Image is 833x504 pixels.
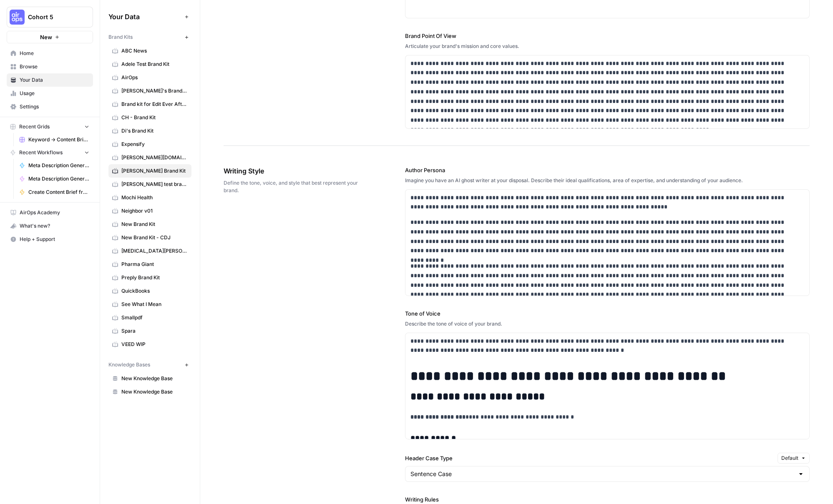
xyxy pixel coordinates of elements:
a: ABC News [108,44,191,58]
a: Keyword -> Content Brief -> Article [15,133,93,146]
span: New Brand Kit [121,221,188,228]
span: Di's Brand Kit [121,127,188,135]
a: AirOps Academy [7,206,93,219]
span: Meta Description Generator ([PERSON_NAME]) [28,175,89,183]
span: New Brand Kit - CDJ [121,234,188,241]
a: [PERSON_NAME] Brand Kit [108,164,191,178]
a: Adele Test Brand Kit [108,58,191,71]
img: Cohort 5 Logo [10,10,25,25]
span: [PERSON_NAME]'s Brand Kit [121,87,188,95]
span: [MEDICAL_DATA][PERSON_NAME] [121,247,188,255]
span: Spara [121,327,188,335]
span: AirOps [121,74,188,81]
a: Brand kit for Edit Ever After ([PERSON_NAME]) [108,98,191,111]
span: Meta Description Generator ([PERSON_NAME]) [28,162,89,169]
span: New [40,33,52,41]
span: Neighbor v01 [121,207,188,215]
span: Preply Brand Kit [121,274,188,281]
span: Default [781,454,798,462]
span: Keyword -> Content Brief -> Article [28,136,89,143]
a: [MEDICAL_DATA][PERSON_NAME] [108,244,191,258]
a: New Knowledge Base [108,385,191,399]
span: Smallpdf [121,314,188,321]
span: Browse [20,63,89,70]
div: What's new? [7,220,93,232]
span: VEED WIP [121,341,188,348]
label: Brand Point Of View [405,32,810,40]
a: Meta Description Generator ([PERSON_NAME]) [15,172,93,186]
label: Writing Rules [405,495,810,504]
a: [PERSON_NAME][DOMAIN_NAME] [108,151,191,164]
label: Tone of Voice [405,309,810,318]
label: Header Case Type [405,454,774,462]
button: What's new? [7,219,93,233]
button: Recent Grids [7,120,93,133]
span: Your Data [108,12,181,22]
span: Settings [20,103,89,110]
a: Di's Brand Kit [108,124,191,138]
button: Recent Workflows [7,146,93,159]
a: Meta Description Generator ([PERSON_NAME]) [15,159,93,172]
a: Browse [7,60,93,73]
span: Recent Grids [19,123,50,130]
button: New [7,31,93,43]
span: Expensify [121,140,188,148]
button: Help + Support [7,233,93,246]
span: See What I Mean [121,301,188,308]
span: ABC News [121,47,188,55]
span: Your Data [20,76,89,84]
span: Home [20,50,89,57]
a: Settings [7,100,93,113]
a: QuickBooks [108,284,191,298]
a: CH - Brand Kit [108,111,191,124]
span: AirOps Academy [20,209,89,216]
a: Preply Brand Kit [108,271,191,284]
span: Knowledge Bases [108,361,150,369]
a: Usage [7,87,93,100]
span: Brand kit for Edit Ever After ([PERSON_NAME]) [121,100,188,108]
a: Smallpdf [108,311,191,324]
span: [PERSON_NAME][DOMAIN_NAME] [121,154,188,161]
span: Cohort 5 [28,13,78,21]
span: Mochi Health [121,194,188,201]
a: [PERSON_NAME]'s Brand Kit [108,84,191,98]
input: Sentence Case [410,470,794,478]
a: Home [7,47,93,60]
a: Pharma Giant [108,258,191,271]
button: Default [778,453,810,464]
span: Brand Kits [108,33,133,41]
span: Help + Support [20,236,89,243]
a: Neighbor v01 [108,204,191,218]
span: Recent Workflows [19,149,63,156]
label: Author Persona [405,166,810,174]
a: New Knowledge Base [108,372,191,385]
a: [PERSON_NAME] test brand kit [108,178,191,191]
span: Adele Test Brand Kit [121,60,188,68]
a: VEED WIP [108,338,191,351]
span: Create Content Brief from Keyword [28,188,89,196]
a: Expensify [108,138,191,151]
span: Usage [20,90,89,97]
span: New Knowledge Base [121,388,188,396]
span: Define the tone, voice, and style that best represent your brand. [224,179,358,194]
a: Your Data [7,73,93,87]
button: Workspace: Cohort 5 [7,7,93,28]
a: New Brand Kit - CDJ [108,231,191,244]
div: Describe the tone of voice of your brand. [405,320,810,328]
span: [PERSON_NAME] test brand kit [121,181,188,188]
div: Articulate your brand's mission and core values. [405,43,810,50]
a: AirOps [108,71,191,84]
a: See What I Mean [108,298,191,311]
a: Create Content Brief from Keyword [15,186,93,199]
span: CH - Brand Kit [121,114,188,121]
span: [PERSON_NAME] Brand Kit [121,167,188,175]
div: Imagine you have an AI ghost writer at your disposal. Describe their ideal qualifications, area o... [405,177,810,184]
span: QuickBooks [121,287,188,295]
a: New Brand Kit [108,218,191,231]
span: New Knowledge Base [121,375,188,382]
span: Writing Style [224,166,358,176]
a: Spara [108,324,191,338]
a: Mochi Health [108,191,191,204]
span: Pharma Giant [121,261,188,268]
